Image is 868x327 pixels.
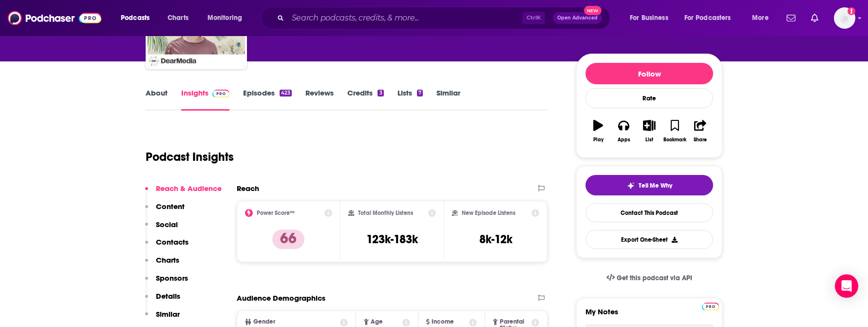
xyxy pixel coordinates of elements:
span: Podcasts [121,11,150,25]
p: Details [156,291,180,301]
div: 3 [377,90,383,96]
div: Apps [618,137,630,143]
p: Reach & Audience [156,184,222,193]
button: open menu [114,10,162,26]
p: Sponsors [156,273,188,283]
a: Lists7 [397,88,423,111]
div: Bookmark [663,137,686,143]
h3: 8k-12k [479,232,512,247]
div: Share [694,137,707,143]
button: Reach & Audience [145,184,222,202]
span: New [584,6,602,15]
h2: Power Score™ [257,210,295,216]
a: Contact This Podcast [585,203,713,222]
span: Logged in as Ashley_Beenen [834,7,855,29]
h1: Podcast Insights [146,150,234,164]
button: Charts [145,255,179,273]
span: Income [432,319,454,325]
a: Get this podcast via API [599,266,700,290]
img: Podchaser Pro [702,303,719,310]
button: Apps [611,114,636,149]
a: Episodes423 [243,88,292,111]
img: tell me why sparkle [627,182,635,190]
span: Charts [168,11,189,25]
span: For Business [630,11,668,25]
h2: Audience Demographics [237,293,325,303]
a: Show notifications dropdown [807,10,822,26]
span: Open Advanced [557,16,598,20]
p: Contacts [156,237,189,247]
img: Podchaser Pro [212,90,229,97]
p: Charts [156,255,179,265]
button: Details [145,291,180,309]
button: List [637,114,662,149]
span: Gender [253,319,275,325]
span: Monitoring [208,11,242,25]
span: Get this podcast via API [617,274,692,282]
a: Credits3 [347,88,383,111]
h2: Reach [237,184,259,193]
button: Sponsors [145,273,188,291]
span: Ctrl K [522,12,545,24]
a: Similar [436,88,460,111]
button: open menu [201,10,255,26]
div: 7 [417,90,423,96]
a: About [146,88,168,111]
a: Show notifications dropdown [783,10,799,26]
button: Social [145,220,178,238]
button: tell me why sparkleTell Me Why [585,175,713,195]
div: List [645,137,653,143]
span: Age [371,319,383,325]
h3: 123k-183k [366,232,418,247]
h2: New Episode Listens [462,210,515,216]
button: Share [688,114,713,149]
button: open menu [678,10,745,26]
span: For Podcasters [684,11,731,25]
svg: Add a profile image [848,7,855,15]
label: My Notes [585,307,713,324]
span: More [752,11,769,25]
h2: Total Monthly Listens [358,210,413,216]
button: Show profile menu [834,7,855,29]
button: Follow [585,63,713,84]
div: Open Intercom Messenger [835,274,858,298]
a: InsightsPodchaser Pro [181,88,229,111]
a: Pro website [702,301,719,310]
a: Charts [161,10,194,26]
div: Search podcasts, credits, & more... [270,7,620,29]
button: Export One-Sheet [585,230,713,249]
button: Play [585,114,611,149]
div: Play [593,137,604,143]
img: Podchaser - Follow, Share and Rate Podcasts [8,9,101,27]
button: Contacts [145,237,189,255]
div: 423 [280,90,292,96]
button: Open AdvancedNew [553,12,602,24]
img: User Profile [834,7,855,29]
p: Social [156,220,178,229]
input: Search podcasts, credits, & more... [288,10,522,26]
p: 66 [272,230,304,249]
a: Reviews [305,88,334,111]
span: Tell Me Why [639,182,672,190]
button: open menu [623,10,680,26]
button: Bookmark [662,114,687,149]
p: Content [156,202,185,211]
p: Similar [156,309,180,319]
button: Content [145,202,185,220]
div: Rate [585,88,713,108]
button: open menu [745,10,781,26]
